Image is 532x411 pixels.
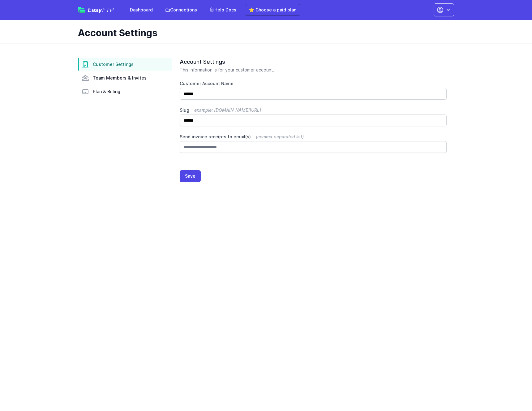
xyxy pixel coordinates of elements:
[245,4,300,16] a: ⭐ Choose a paid plan
[93,75,147,81] span: Team Members & Invites
[126,4,157,15] a: Dashboard
[180,67,447,73] p: This information is for your customer account.
[102,6,114,14] span: FTP
[88,7,114,13] span: Easy
[78,7,114,13] a: EasyFTP
[161,4,201,15] a: Connections
[93,61,134,67] span: Customer Settings
[78,72,172,84] a: Team Members & Invites
[180,107,447,113] label: Slug
[78,85,172,98] a: Plan & Billing
[180,134,447,140] label: Send invoice receipts to email(s)
[206,4,240,15] a: Help Docs
[256,134,304,139] span: (comma-separated list)
[180,80,447,87] label: Customer Account Name
[78,7,85,13] img: easyftp_logo.png
[78,58,172,71] a: Customer Settings
[93,89,120,95] span: Plan & Billing
[180,170,201,182] button: Save
[180,58,447,66] h2: Account Settings
[78,27,449,38] h1: Account Settings
[194,107,261,113] span: example: [DOMAIN_NAME][URL]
